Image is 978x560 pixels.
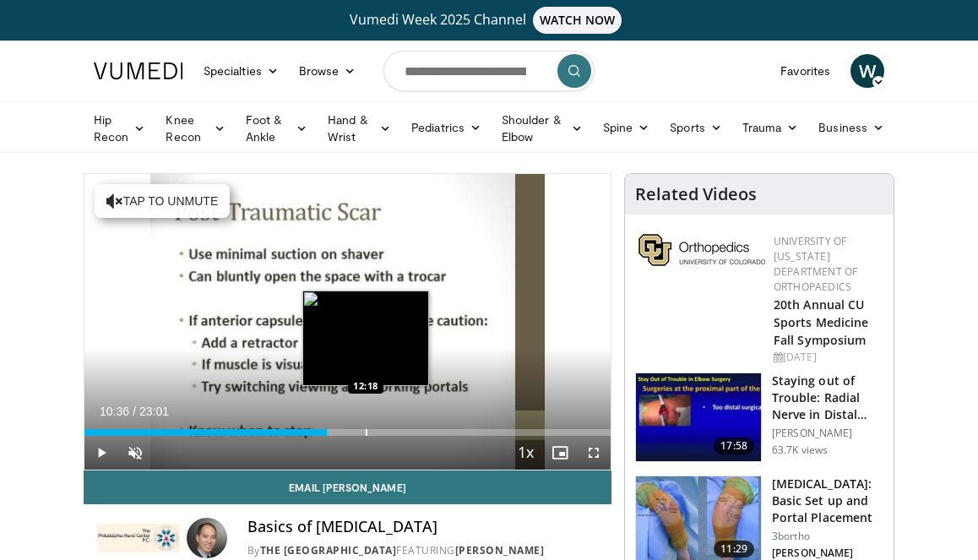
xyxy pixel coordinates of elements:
a: 17:58 Staying out of Trouble: Radial Nerve in Distal Humerus Fracture, Dis… [PERSON_NAME] 63.7K v... [635,372,883,462]
p: [PERSON_NAME] [772,546,883,560]
button: Playback Rate [509,436,543,470]
img: VuMedi Logo [94,63,183,79]
button: Enable picture-in-picture mode [543,436,577,470]
img: Q2xRg7exoPLTwO8X4xMDoxOjB1O8AjAz_1.150x105_q85_crop-smart_upscale.jpg [636,373,761,461]
a: [PERSON_NAME] [455,543,545,557]
a: Knee Recon [155,111,235,145]
a: Vumedi Week 2025 ChannelWATCH NOW [84,7,894,34]
a: Favorites [770,54,840,88]
p: 63.7K views [772,443,828,457]
p: [PERSON_NAME] [772,427,883,440]
span: 11:29 [714,541,754,557]
a: Email [PERSON_NAME] [84,470,611,504]
a: Pediatrics [401,111,492,144]
span: 10:36 [100,405,129,418]
span: 23:01 [139,405,169,418]
h3: [MEDICAL_DATA]: Basic Set up and Portal Placement [772,476,883,526]
span: WATCH NOW [533,7,622,34]
h4: Basics of [MEDICAL_DATA] [247,518,598,536]
a: Hand & Wrist [318,111,401,145]
a: Specialties [193,54,289,88]
a: Spine [593,111,660,144]
a: Trauma [732,111,809,144]
h3: Staying out of Trouble: Radial Nerve in Distal Humerus Fracture, Dis… [772,372,883,423]
img: The Philadelphia Hand Center [97,518,180,558]
a: The [GEOGRAPHIC_DATA] [260,543,397,557]
a: Sports [660,111,732,144]
img: Avatar [187,518,227,558]
img: 355603a8-37da-49b6-856f-e00d7e9307d3.png.150x105_q85_autocrop_double_scale_upscale_version-0.2.png [638,234,765,266]
div: Progress Bar [84,429,611,436]
button: Play [84,436,118,470]
a: Hip Recon [84,111,155,145]
button: Unmute [118,436,152,470]
span: 17:58 [714,438,754,454]
p: 3bortho [772,530,883,543]
input: Search topics, interventions [383,51,595,91]
span: / [133,405,136,418]
a: University of [US_STATE] Department of Orthopaedics [774,234,857,294]
video-js: Video Player [84,174,611,470]
div: [DATE] [774,350,880,365]
a: Business [808,111,894,144]
a: 20th Annual CU Sports Medicine Fall Symposium [774,296,869,348]
a: Browse [289,54,367,88]
div: By FEATURING [247,543,598,558]
img: image.jpeg [302,291,429,386]
a: Shoulder & Elbow [492,111,593,145]
a: Foot & Ankle [236,111,318,145]
button: Tap to unmute [95,184,230,218]
h4: Related Videos [635,184,757,204]
button: Fullscreen [577,436,611,470]
a: W [850,54,884,88]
